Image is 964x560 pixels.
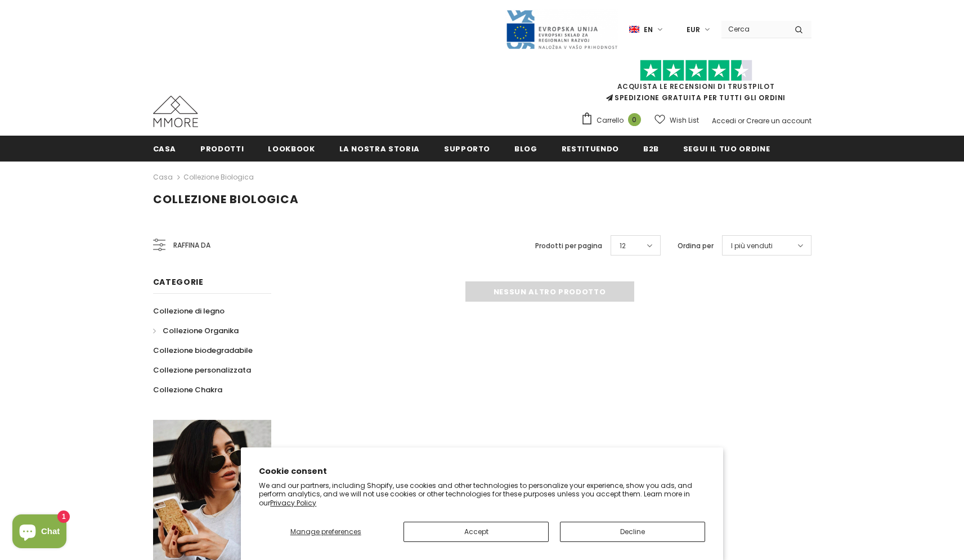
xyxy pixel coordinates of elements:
label: Ordina per [678,240,714,252]
span: 12 [620,240,626,252]
inbox-online-store-chat: Shopify online store chat [9,514,70,551]
a: Collezione biodegradabile [153,341,253,360]
span: 0 [628,113,641,126]
a: La nostra storia [339,136,420,161]
a: Restituendo [562,136,619,161]
p: We and our partners, including Shopify, use cookies and other technologies to personalize your ex... [259,481,705,508]
span: Restituendo [562,144,619,154]
a: Accedi [712,116,736,126]
span: supporto [444,144,490,154]
a: Privacy Policy [270,498,316,508]
img: Fidati di Pilot Stars [640,60,752,82]
a: Blog [514,136,537,161]
span: Collezione personalizzata [153,365,251,375]
a: Casa [153,136,177,161]
span: Prodotti [200,144,244,154]
span: La nostra storia [339,144,420,154]
a: Javni Razpis [505,24,618,34]
span: Collezione biodegradabile [153,345,253,356]
a: B2B [643,136,659,161]
a: Creare un account [746,116,811,126]
span: Collezione Organika [163,325,239,336]
input: Search Site [721,21,786,37]
span: Collezione biologica [153,191,299,207]
a: Collezione personalizzata [153,360,251,380]
span: Casa [153,144,177,154]
img: i-lang-1.png [629,25,639,34]
a: Segui il tuo ordine [683,136,770,161]
span: B2B [643,144,659,154]
span: EUR [687,24,700,35]
a: Collezione Organika [153,321,239,341]
a: Acquista le recensioni di TrustPilot [617,82,775,91]
a: Collezione biologica [183,172,254,182]
a: Prodotti [200,136,244,161]
img: Casi MMORE [153,96,198,127]
span: Categorie [153,276,204,288]
span: Raffina da [173,239,210,252]
span: Segui il tuo ordine [683,144,770,154]
span: en [644,24,653,35]
span: Manage preferences [290,527,361,536]
a: Casa [153,171,173,184]
img: Javni Razpis [505,9,618,50]
span: or [738,116,745,126]
a: Collezione di legno [153,301,225,321]
button: Decline [560,522,705,542]
span: Wish List [670,115,699,126]
button: Accept [403,522,549,542]
a: Wish List [654,110,699,130]
button: Manage preferences [259,522,392,542]
span: Collezione di legno [153,306,225,316]
span: Blog [514,144,537,154]
label: Prodotti per pagina [535,240,602,252]
a: supporto [444,136,490,161]
span: I più venduti [731,240,773,252]
a: Lookbook [268,136,315,161]
a: Collezione Chakra [153,380,222,400]
a: Carrello 0 [581,112,647,129]
span: SPEDIZIONE GRATUITA PER TUTTI GLI ORDINI [581,65,811,102]
h2: Cookie consent [259,465,705,477]
span: Carrello [597,115,624,126]
span: Collezione Chakra [153,384,222,395]
span: Lookbook [268,144,315,154]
